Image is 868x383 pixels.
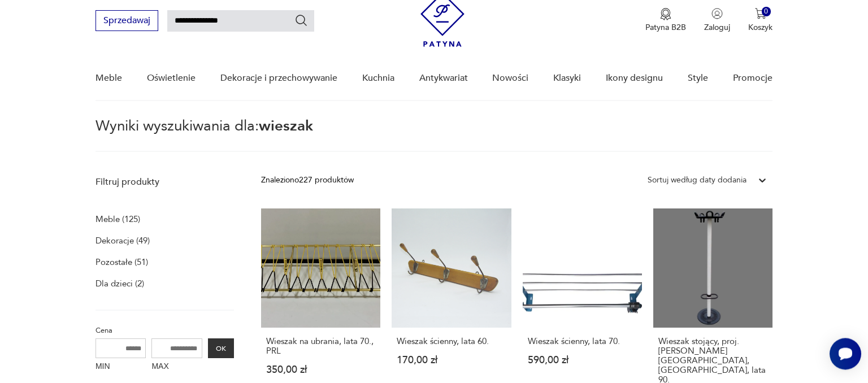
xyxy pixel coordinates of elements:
[688,56,708,100] a: Style
[96,358,146,376] label: MIN
[553,56,581,100] a: Klasyki
[96,10,158,31] button: Sprzedawaj
[261,174,354,186] div: Znaleziono 227 produktów
[528,337,637,346] h3: Wieszak ścienny, lata 70.
[96,233,150,249] a: Dekoracje (49)
[96,56,122,100] a: Meble
[419,56,468,100] a: Antykwariat
[96,324,234,337] p: Cena
[259,116,313,136] span: wieszak
[711,8,723,19] img: Ikonka użytkownika
[220,56,337,100] a: Dekoracje i przechowywanie
[830,338,861,369] iframe: Smartsupp widget button
[96,18,158,25] a: Sprzedawaj
[645,8,686,33] a: Ikona medaluPatyna B2B
[96,119,772,152] p: Wyniki wyszukiwania dla:
[96,276,144,291] a: Dla dzieci (2)
[704,8,730,33] button: Zaloguj
[704,22,730,33] p: Zaloguj
[397,355,506,365] p: 170,00 zł
[96,254,148,270] a: Pozostałe (51)
[492,56,528,100] a: Nowości
[733,56,772,100] a: Promocje
[762,7,771,16] div: 0
[748,8,772,33] button: 0Koszyk
[208,338,234,358] button: OK
[96,176,234,188] p: Filtruj produkty
[606,56,663,100] a: Ikony designu
[645,22,686,33] p: Patyna B2B
[362,56,394,100] a: Kuchnia
[266,365,375,375] p: 350,00 zł
[294,14,308,27] button: Szukaj
[147,56,196,100] a: Oświetlenie
[397,337,506,346] h3: Wieszak ścienny, lata 60.
[645,8,686,33] button: Patyna B2B
[151,358,202,376] label: MAX
[266,337,375,356] h3: Wieszak na ubrania, lata 70., PRL
[660,8,671,20] img: Ikona medalu
[648,174,747,186] div: Sortuj według daty dodania
[528,355,637,365] p: 590,00 zł
[748,22,772,33] p: Koszyk
[755,8,766,19] img: Ikona koszyka
[96,211,140,227] a: Meble (125)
